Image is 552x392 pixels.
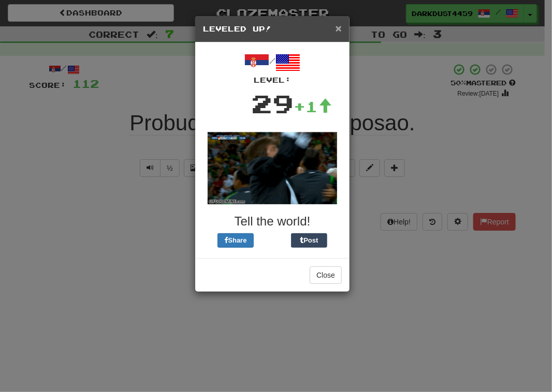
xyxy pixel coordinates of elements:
iframe: X Post Button [254,233,291,248]
img: soccer-coach-305de1daf777ce53eb89c6f6bc29008043040bc4dbfb934f710cb4871828419f.gif [208,132,337,204]
div: / [203,50,342,85]
button: Close [310,266,342,284]
div: Level: [203,75,342,85]
div: +1 [294,96,332,117]
div: 29 [251,85,294,122]
span: × [336,22,342,34]
button: Share [217,233,254,248]
h3: Tell the world! [203,215,342,228]
button: Close [336,23,342,34]
h5: Leveled Up! [203,24,342,34]
button: Post [291,233,327,248]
